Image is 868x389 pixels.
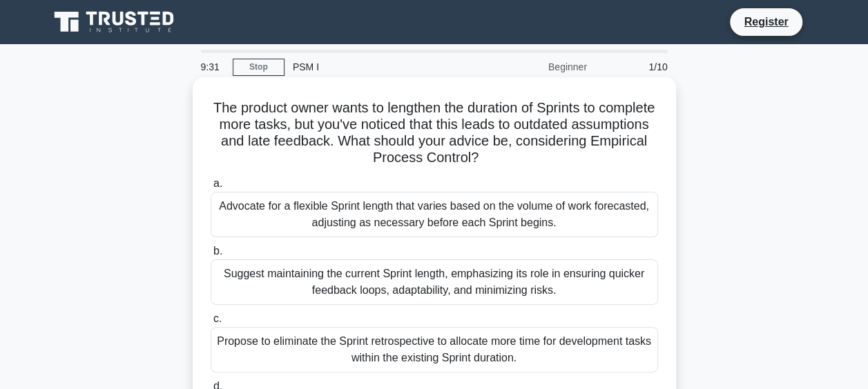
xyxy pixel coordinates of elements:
[209,99,659,167] h5: The product owner wants to lengthen the duration of Sprints to complete more tasks, but you've no...
[211,259,658,305] div: Suggest maintaining the current Sprint length, emphasizing its role in ensuring quicker feedback ...
[595,53,676,81] div: 1/10
[233,59,284,76] a: Stop
[213,312,222,324] span: c.
[474,53,595,81] div: Beginner
[193,53,233,81] div: 9:31
[735,13,796,30] a: Register
[213,177,222,189] span: a.
[211,192,658,237] div: Advocate for a flexible Sprint length that varies based on the volume of work forecasted, adjusti...
[284,53,474,81] div: PSM I
[213,245,222,257] span: b.
[211,327,658,372] div: Propose to eliminate the Sprint retrospective to allocate more time for development tasks within ...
